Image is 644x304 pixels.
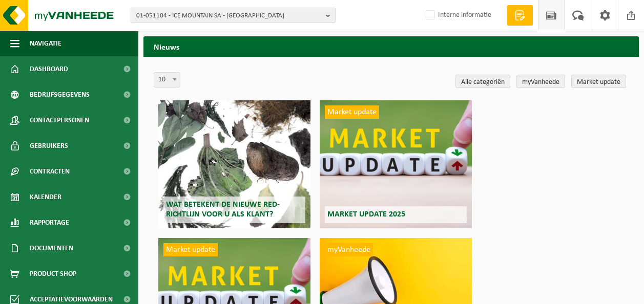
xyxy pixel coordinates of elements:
span: Documenten [30,235,73,261]
span: 10 [154,72,180,88]
span: Market update [325,105,379,119]
span: Kalender [30,184,61,210]
span: Wat betekent de nieuwe RED-richtlijn voor u als klant? [166,201,280,219]
a: Market update Market update 2025 [320,100,472,228]
span: Rapportage [30,210,69,235]
span: myVanheede [325,243,373,256]
span: Dashboard [30,56,68,82]
span: Contactpersonen [30,107,89,133]
span: 10 [154,73,180,87]
span: Market update [163,243,218,256]
span: Product Shop [30,261,76,287]
span: Gebruikers [30,133,68,159]
a: Alle categoriën [455,75,510,88]
span: Contracten [30,159,70,184]
span: Bedrijfsgegevens [30,82,90,107]
label: Interne informatie [424,8,491,23]
h2: Nieuws [143,36,639,56]
button: 01-051104 - ICE MOUNTAIN SA - [GEOGRAPHIC_DATA] [131,8,336,23]
a: Market update [571,75,626,88]
a: myVanheede [516,75,565,88]
span: Navigatie [30,31,61,56]
a: Wat betekent de nieuwe RED-richtlijn voor u als klant? [158,100,310,228]
span: 01-051104 - ICE MOUNTAIN SA - [GEOGRAPHIC_DATA] [136,8,322,24]
span: Market update 2025 [327,210,405,219]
